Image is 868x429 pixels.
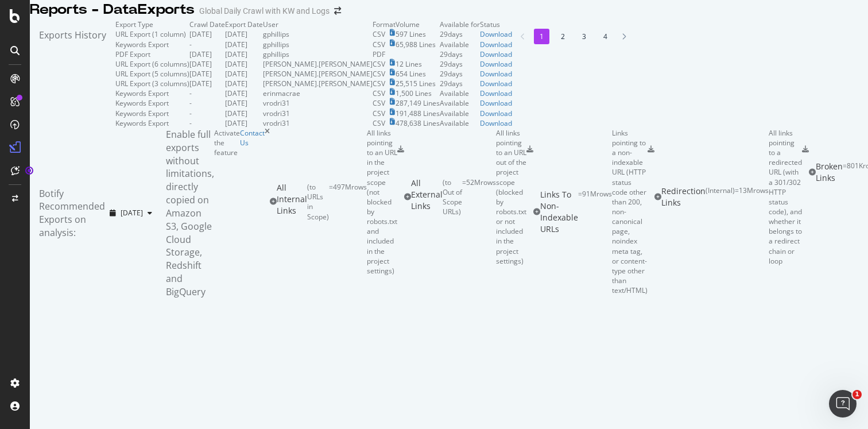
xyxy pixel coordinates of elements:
[115,69,189,79] div: URL Export (5 columns)
[277,182,307,222] div: All Internal Links
[263,20,373,29] td: User
[189,79,225,88] td: [DATE]
[480,49,512,59] a: Download
[225,98,263,108] td: [DATE]
[440,29,480,39] td: 29 days
[373,118,385,128] div: CSV
[440,98,480,108] div: Available
[526,146,533,153] div: csv-export
[397,146,404,153] div: csv-export
[263,118,373,128] td: vrodri31
[225,118,263,128] td: [DATE]
[480,109,512,118] a: Download
[373,59,385,69] div: CSV
[263,79,373,88] td: [PERSON_NAME].[PERSON_NAME]
[115,40,169,49] div: Keywords Export
[440,109,480,118] div: Available
[225,79,263,88] td: [DATE]
[307,182,329,222] div: ( to URLs in Scope )
[440,118,480,128] div: Available
[115,109,169,118] div: Keywords Export
[576,29,592,44] li: 3
[829,390,857,418] iframe: Intercom live chat
[480,98,512,108] a: Download
[816,161,843,184] div: Broken Links
[115,20,189,29] td: Export Type
[396,118,440,128] td: 478,638 Lines
[396,88,440,98] td: 1,500 Lines
[263,109,373,118] td: vrodri31
[39,29,106,119] div: Exports History
[225,88,263,98] td: [DATE]
[480,40,512,49] div: Download
[214,128,240,299] div: Activate the feature
[373,40,385,49] div: CSV
[578,189,612,235] div: = 91M rows
[462,177,496,217] div: = 52M rows
[225,29,263,39] td: [DATE]
[263,59,373,69] td: [PERSON_NAME].[PERSON_NAME]
[225,49,263,59] td: [DATE]
[189,88,225,98] td: -
[189,40,225,49] td: -
[263,49,373,59] td: gphillips
[480,29,512,39] a: Download
[189,69,225,79] td: [DATE]
[263,88,373,98] td: erinmacrae
[263,29,373,39] td: gphillips
[440,20,480,29] td: Available for
[373,88,385,98] div: CSV
[225,59,263,69] td: [DATE]
[367,128,397,276] div: All links pointing to an URL in the project scope (not blocked by robots.txt and included in the ...
[263,69,373,79] td: [PERSON_NAME].[PERSON_NAME]
[411,177,443,217] div: All External Links
[852,390,862,399] span: 1
[189,98,225,108] td: -
[534,29,549,44] li: 1
[396,98,440,108] td: 287,149 Lines
[115,29,186,39] div: URL Export (1 column)
[115,79,189,88] div: URL Export (3 columns)
[225,20,263,29] td: Export Date
[440,69,480,79] td: 29 days
[648,146,654,153] div: csv-export
[105,204,157,222] button: [DATE]
[480,79,512,88] a: Download
[263,98,373,108] td: vrodri31
[480,59,512,69] a: Download
[329,182,367,222] div: = 497M rows
[496,128,526,266] div: All links pointing to an URL out of the project scope (blocked by robots.txt or not included in t...
[240,128,265,299] a: Contact Us
[769,128,802,266] div: All links pointing to a redirected URL (with a 301/302 HTTP status code), and whether it belongs ...
[396,109,440,118] td: 191,488 Lines
[373,69,385,79] div: CSV
[121,208,143,218] span: 2025 Sep. 2nd
[555,29,571,44] li: 2
[39,187,105,239] div: Botify Recommended Exports on analysis:
[373,29,385,39] div: CSV
[661,185,706,208] div: Redirection Links
[199,5,330,17] div: Global Daily Crawl with KW and Logs
[396,59,440,69] td: 12 Lines
[396,79,440,88] td: 25,515 Lines
[115,118,169,128] div: Keywords Export
[440,49,480,59] td: 29 days
[440,40,480,49] div: Available
[706,185,735,208] div: ( Internal )
[396,29,440,39] td: 597 Lines
[24,165,34,176] div: Tooltip anchor
[480,69,512,79] a: Download
[334,7,341,15] div: arrow-right-arrow-left
[115,88,169,98] div: Keywords Export
[189,20,225,29] td: Crawl Date
[225,40,263,49] td: [DATE]
[373,49,396,59] td: PDF
[598,29,613,44] li: 4
[440,88,480,98] div: Available
[480,118,512,128] a: Download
